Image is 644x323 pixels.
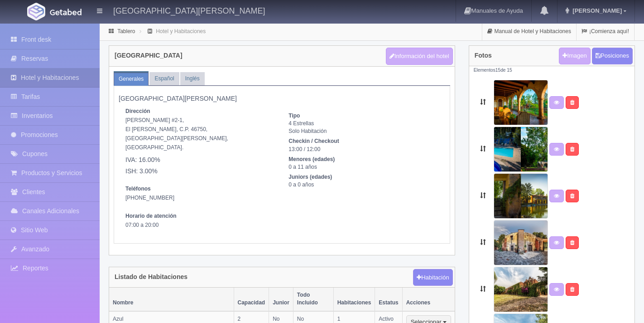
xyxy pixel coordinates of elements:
th: Estatus [375,288,402,311]
strong: Dirección [125,108,150,114]
img: Arrastra para mover de posición [494,173,548,219]
dd: 0 a 0 años [288,181,438,189]
small: Elementos de 15 [474,68,512,73]
th: Todo Incluido [293,288,333,311]
span: 15 [495,68,500,73]
a: Tablero [117,28,135,34]
th: Capacidad [234,288,269,311]
dd: 13:00 / 12:00 [288,146,438,153]
h4: Listado de Habitaciones [115,274,187,280]
img: Arrastra para mover de posición [494,267,548,312]
th: Junior [269,288,293,311]
address: [PHONE_NUMBER] 07:00 a 20:00 [125,184,275,230]
a: ¡Comienza aquí! [577,23,634,40]
address: [PERSON_NAME] #2-1, El [PERSON_NAME], C.P. 46750, [GEOGRAPHIC_DATA][PERSON_NAME], [GEOGRAPHIC_DATA]. [125,107,275,175]
h5: IVA: 16.00% [125,157,275,163]
img: Arrastra para mover de posición [494,127,548,172]
button: Posiciones [592,48,633,64]
button: Información del hotel [386,48,453,65]
a: Hotel y Habitaciones [156,28,206,34]
h4: [GEOGRAPHIC_DATA] [115,52,183,59]
dt: Menores (edades) [288,156,438,163]
img: Arrastra para mover de posición [494,220,548,265]
a: Inglés [180,72,205,85]
span: [PERSON_NAME] [570,7,622,14]
dd: 0 a 11 años [288,163,438,171]
th: Habitaciones [333,288,375,311]
a: Imagen [559,48,590,64]
strong: Teléfonos [125,186,151,192]
h4: [GEOGRAPHIC_DATA][PERSON_NAME] [113,5,265,16]
dt: Juniors (edades) [288,173,438,181]
a: Manual de Hotel y Habitaciones [482,23,576,40]
dd: 4 Estrellas Solo Habitación [288,120,438,135]
a: Generales [114,73,149,86]
h5: ISH: 3.00% [125,168,275,175]
img: Arrastra para mover de posición [494,80,548,125]
img: Getabed [50,9,82,15]
strong: Horario de atención [125,213,177,219]
dt: Checkin / Checkout [288,137,438,145]
button: Habitación [413,269,452,286]
img: Getabed [27,3,45,20]
th: Acciones [402,288,454,311]
h5: [GEOGRAPHIC_DATA][PERSON_NAME] [119,95,445,102]
th: Nombre [109,288,234,311]
dt: Tipo [288,112,438,120]
a: Español [149,72,179,85]
h4: Fotos [475,52,492,59]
